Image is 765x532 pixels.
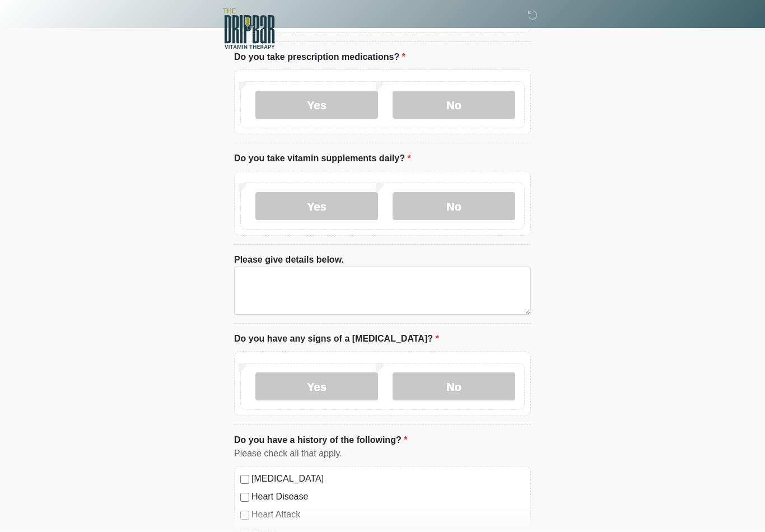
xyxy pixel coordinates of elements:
[251,508,525,521] label: Heart Attack
[255,91,378,119] label: Yes
[240,493,249,502] input: Heart Disease
[234,152,411,165] label: Do you take vitamin supplements daily?
[255,192,378,220] label: Yes
[240,475,249,484] input: [MEDICAL_DATA]
[234,433,407,447] label: Do you have a history of the following?
[255,372,378,400] label: Yes
[251,472,525,486] label: [MEDICAL_DATA]
[234,253,344,267] label: Please give details below.
[393,372,515,400] label: No
[223,8,275,49] img: The DRIPBaR - Lubbock Logo
[393,91,515,119] label: No
[234,332,439,346] label: Do you have any signs of a [MEDICAL_DATA]?
[251,490,525,503] label: Heart Disease
[240,511,249,520] input: Heart Attack
[234,50,405,64] label: Do you take prescription medications?
[393,192,515,220] label: No
[234,447,531,460] div: Please check all that apply.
